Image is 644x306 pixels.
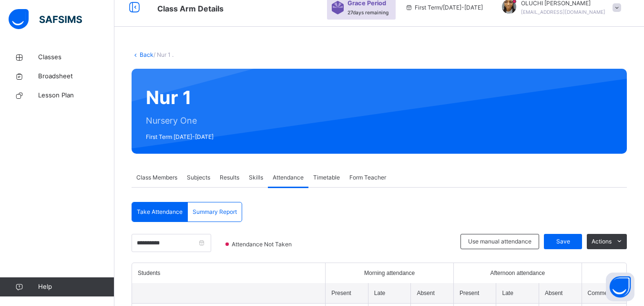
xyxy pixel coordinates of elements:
span: Class Arm Details [157,4,224,13]
span: Form Teacher [349,173,386,182]
span: / Nur 1 . [153,51,174,58]
th: Late [496,283,539,304]
span: Skills [249,173,263,182]
span: Afternoon attendance [490,269,545,277]
span: Save [551,237,575,246]
span: Attendance Not Taken [231,240,295,249]
span: Attendance [273,173,304,182]
th: Late [368,283,411,304]
th: Absent [411,283,454,304]
span: Class Members [136,173,177,182]
span: 27 days remaining [348,10,388,15]
th: Absent [539,283,582,304]
th: Students [132,263,326,283]
span: Lesson Plan [38,91,114,100]
span: Use manual attendance [468,237,532,246]
span: session/term information [405,3,483,12]
img: sticker-purple.71386a28dfed39d6af7621340158ba97.svg [332,1,344,14]
span: Actions [592,237,612,246]
th: Present [326,283,368,304]
span: Classes [38,53,114,62]
th: Comment [582,283,626,304]
th: Present [453,283,496,304]
button: Open asap [606,273,634,301]
span: Take Attendance [137,208,183,216]
span: Subjects [187,173,210,182]
img: safsims [9,9,82,29]
span: Timetable [313,173,340,182]
span: Morning attendance [364,269,415,277]
span: Summary Report [193,208,237,216]
a: Back [140,51,153,58]
span: [EMAIL_ADDRESS][DOMAIN_NAME] [521,9,605,15]
span: Broadsheet [38,72,114,81]
span: Results [220,173,239,182]
span: Help [38,282,114,292]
